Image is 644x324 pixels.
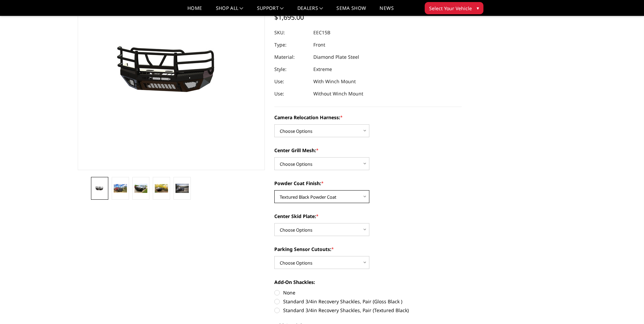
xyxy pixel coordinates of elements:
dd: With Winch Mount [313,75,356,88]
dd: Diamond Plate Steel [313,51,359,63]
iframe: Chat Widget [610,291,644,324]
a: Home [187,6,202,16]
span: Select Your Vehicle [429,5,472,12]
label: Center Grill Mesh: [274,147,462,154]
a: Dealers [297,6,323,16]
dd: Without Winch Mount [313,88,363,100]
dd: Extreme [313,63,332,75]
dt: Material: [274,51,308,63]
dt: Use: [274,88,308,100]
label: None [274,289,462,296]
dd: Front [313,39,325,51]
a: SEMA Show [336,6,366,16]
dt: SKU: [274,26,308,39]
img: 2015-2019 Chevrolet 2500-3500 - T2 Series - Extreme Front Bumper (receiver or winch) [134,184,148,193]
label: Camera Relocation Harness: [274,114,462,121]
label: Standard 3/4in Recovery Shackles, Pair (Textured Black) [274,307,462,314]
label: Add-On Shackles: [274,278,462,286]
label: Standard 3/4in Recovery Shackles, Pair (Gloss Black ) [274,298,462,305]
img: 2015-2019 Chevrolet 2500-3500 - T2 Series - Extreme Front Bumper (receiver or winch) [155,184,168,193]
span: ▾ [477,4,479,12]
img: 2015-2019 Chevrolet 2500-3500 - T2 Series - Extreme Front Bumper (receiver or winch) [114,184,127,193]
img: 2015-2019 Chevrolet 2500-3500 - T2 Series - Extreme Front Bumper (receiver or winch) [176,184,189,193]
a: shop all [216,6,243,16]
a: News [380,6,393,16]
label: Powder Coat Finish: [274,180,462,187]
dd: EEC15B [313,26,330,39]
a: Support [257,6,284,16]
label: Parking Sensor Cutouts: [274,246,462,253]
img: 2015-2019 Chevrolet 2500-3500 - T2 Series - Extreme Front Bumper (receiver or winch) [93,185,106,192]
dt: Use: [274,75,308,88]
span: $1,695.00 [274,13,304,22]
label: Center Skid Plate: [274,213,462,220]
dt: Style: [274,63,308,75]
button: Select Your Vehicle [425,2,483,14]
dt: Type: [274,39,308,51]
